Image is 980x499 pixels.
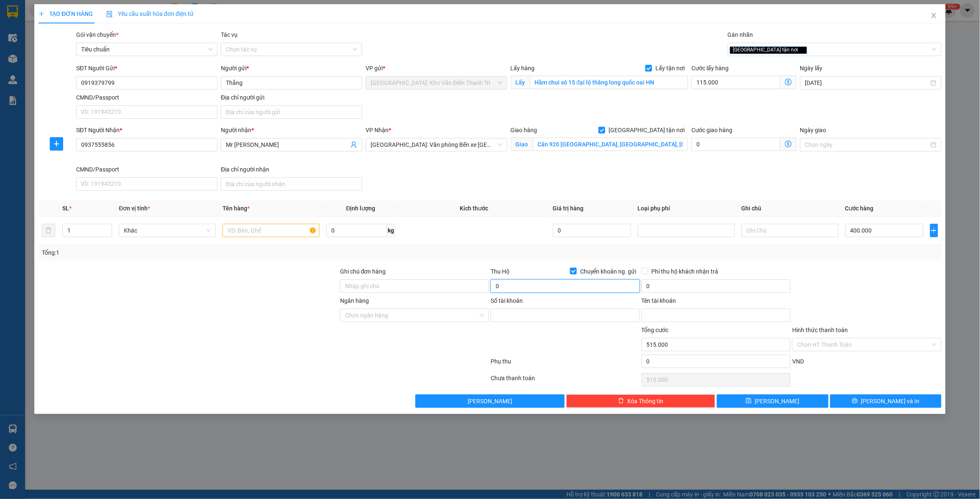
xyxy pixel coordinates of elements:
[717,394,828,408] button: save[PERSON_NAME]
[42,248,378,257] div: Tổng: 1
[728,31,753,38] label: Gán nhãn
[345,309,478,322] input: Ngân hàng
[366,64,507,73] div: VP gửi
[415,394,564,408] button: [PERSON_NAME]
[805,140,929,149] input: Ngày giao
[62,205,69,212] span: SL
[931,12,937,19] span: close
[511,76,530,89] span: Lấy
[50,137,63,151] button: plus
[221,105,362,119] input: Địa chỉ của người gửi
[746,398,752,404] span: save
[642,297,676,304] label: Tên tài khoản
[627,397,664,406] span: Xóa Thông tin
[730,46,807,54] span: [GEOGRAPHIC_DATA] tận nơi
[652,64,688,73] span: Lấy tận nơi
[800,127,826,133] label: Ngày giao
[648,267,722,276] span: Phí thu hộ khách nhận trả
[691,76,780,89] input: Cước lấy hàng
[491,297,523,304] label: Số tài khoản
[106,10,194,17] span: Yêu cầu xuất hóa đơn điện tử
[931,227,938,234] span: plus
[221,64,362,73] div: Người gửi
[76,93,217,102] div: CMND/Passport
[742,224,839,237] input: Ghi Chú
[76,31,118,38] span: Gói vận chuyển
[340,297,369,304] label: Ngân hàng
[553,224,631,237] input: 0
[530,76,688,89] input: Lấy tận nơi
[340,279,489,293] input: Ghi chú đơn hàng
[553,205,584,212] span: Giá trị hàng
[468,397,512,406] span: [PERSON_NAME]
[922,4,946,28] button: Close
[387,224,395,237] span: kg
[605,125,688,135] span: [GEOGRAPHIC_DATA] tận nơi
[221,31,238,38] label: Tác vụ
[511,138,533,151] span: Giao
[346,205,376,212] span: Định lượng
[852,398,858,404] span: printer
[800,65,823,72] label: Ngày lấy
[533,138,688,151] input: Giao tận nơi
[76,64,217,73] div: SĐT Người Gửi
[221,125,362,135] div: Người nhận
[785,141,792,147] span: dollar-circle
[490,374,640,388] div: Chưa thanh toán
[800,48,804,52] span: close
[81,43,212,56] span: Tiêu chuẩn
[930,224,938,237] button: plus
[38,10,93,17] span: TẠO ĐƠN HÀNG
[42,224,55,237] button: delete
[511,127,537,133] span: Giao hàng
[491,309,640,322] input: Số tài khoản
[124,224,211,237] span: Khác
[460,205,488,212] span: Kích thước
[755,397,800,406] span: [PERSON_NAME]
[738,200,842,217] th: Ghi chú
[845,205,874,212] span: Cước hàng
[792,327,848,333] label: Hình thức thanh toán
[38,11,44,17] span: plus
[691,127,732,133] label: Cước giao hàng
[511,65,535,72] span: Lấy hàng
[119,205,150,212] span: Đơn vị tính
[642,309,791,322] input: Tên tài khoản
[223,224,320,237] input: VD: Bàn, Ghế
[618,398,624,404] span: delete
[691,65,729,72] label: Cước lấy hàng
[371,138,502,151] span: Hải Phòng: Văn phòng Bến xe Thượng Lý
[366,127,389,133] span: VP Nhận
[577,267,640,276] span: Chuyển khoản ng. gửi
[106,11,113,18] img: icon
[861,397,920,406] span: [PERSON_NAME] và In
[792,358,804,365] span: VND
[830,394,942,408] button: printer[PERSON_NAME] và In
[691,138,780,151] input: Cước giao hàng
[221,177,362,191] input: Địa chỉ của người nhận
[491,268,509,275] span: Thu Hộ
[221,93,362,102] div: Địa chỉ người gửi
[642,327,669,333] span: Tổng cước
[223,205,250,212] span: Tên hàng
[371,77,502,89] span: Hà Nội: Kho Văn Điển Thanh Trì
[340,268,386,275] label: Ghi chú đơn hàng
[351,141,357,148] span: user-add
[76,125,217,135] div: SĐT Người Nhận
[221,165,362,174] div: Địa chỉ người nhận
[805,78,929,87] input: Ngày lấy
[566,394,715,408] button: deleteXóa Thông tin
[490,357,640,371] div: Phụ thu
[785,79,792,85] span: dollar-circle
[635,200,738,217] th: Loại phụ phí
[76,165,217,174] div: CMND/Passport
[50,141,63,147] span: plus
